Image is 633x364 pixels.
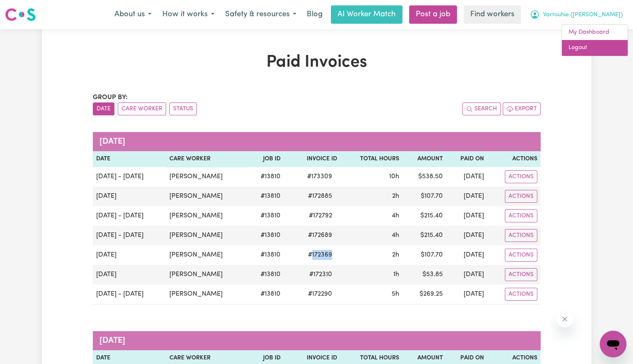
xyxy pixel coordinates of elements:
td: $ 269.25 [402,284,446,304]
td: # 13810 [248,265,284,284]
button: Actions [505,288,537,301]
button: Actions [505,229,537,242]
span: Need any help? [5,6,50,12]
a: Logout [562,40,628,56]
caption: [DATE] [93,132,541,151]
td: # 13810 [248,245,284,265]
span: # 173309 [302,172,337,182]
td: [PERSON_NAME] [166,187,248,206]
td: [DATE] [93,187,166,206]
button: Actions [505,209,537,222]
th: Care Worker [166,151,248,167]
span: 2 hours [392,252,399,258]
a: Careseekers logo [5,5,36,24]
th: Invoice ID [284,151,340,167]
span: # 172792 [304,211,337,221]
button: Actions [505,268,537,281]
button: How it works [157,6,220,23]
td: [DATE] - [DATE] [93,226,166,245]
td: $ 215.40 [402,226,446,245]
td: [DATE] - [DATE] [93,284,166,304]
th: Actions [487,151,541,167]
th: Date [93,151,166,167]
td: [PERSON_NAME] [166,226,248,245]
td: [DATE] [93,265,166,284]
td: [PERSON_NAME] [166,206,248,226]
td: [DATE] [446,187,487,206]
a: Post a job [409,5,457,24]
td: [PERSON_NAME] [166,284,248,304]
span: 4 hours [392,232,399,239]
td: # 13810 [248,187,284,206]
button: sort invoices by care worker [118,102,166,115]
button: sort invoices by date [93,102,114,115]
td: $ 107.70 [402,245,446,265]
td: $ 53.85 [402,265,446,284]
button: sort invoices by paid status [169,102,197,115]
button: Actions [505,249,537,262]
span: # 172290 [303,289,337,299]
td: # 13810 [248,167,284,187]
span: # 172689 [303,230,337,240]
h1: Paid Invoices [93,52,541,72]
td: [PERSON_NAME] [166,167,248,187]
td: $ 107.70 [402,187,446,206]
td: [PERSON_NAME] [166,265,248,284]
button: My Account [524,6,628,23]
span: 1 hour [393,271,399,278]
a: AI Worker Match [331,5,402,24]
td: $ 538.50 [402,167,446,187]
td: [DATE] - [DATE] [93,167,166,187]
button: Actions [505,170,537,183]
td: # 13810 [248,284,284,304]
span: # 172885 [303,191,337,201]
span: # 172310 [304,269,337,279]
span: 5 hours [392,291,399,297]
a: Find workers [464,5,521,24]
td: [DATE] [446,206,487,226]
th: Total Hours [340,151,402,167]
caption: [DATE] [93,331,541,350]
span: 4 hours [392,212,399,219]
th: Amount [402,151,446,167]
span: 2 hours [392,193,399,199]
td: [DATE] [446,265,487,284]
img: Careseekers logo [5,7,36,22]
a: My Dashboard [562,25,628,40]
td: [DATE] [446,284,487,304]
th: Job ID [248,151,284,167]
td: # 13810 [248,226,284,245]
iframe: Close message [556,311,573,327]
td: [PERSON_NAME] [166,245,248,265]
td: [DATE] [93,245,166,265]
span: Vartouhie ([PERSON_NAME]) [543,10,623,20]
a: Blog [302,5,328,24]
span: Group by: [93,94,128,101]
td: # 13810 [248,206,284,226]
button: Export [503,102,541,115]
span: 10 hours [389,173,399,180]
td: $ 215.40 [402,206,446,226]
span: # 172369 [303,250,337,260]
th: Paid On [446,151,487,167]
button: About us [109,6,157,23]
td: [DATE] - [DATE] [93,206,166,226]
button: Actions [505,190,537,203]
div: My Account [561,24,628,56]
td: [DATE] [446,167,487,187]
button: Safety & resources [220,6,302,23]
td: [DATE] [446,226,487,245]
button: Search [462,102,501,115]
iframe: Button to launch messaging window [600,331,626,357]
td: [DATE] [446,245,487,265]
